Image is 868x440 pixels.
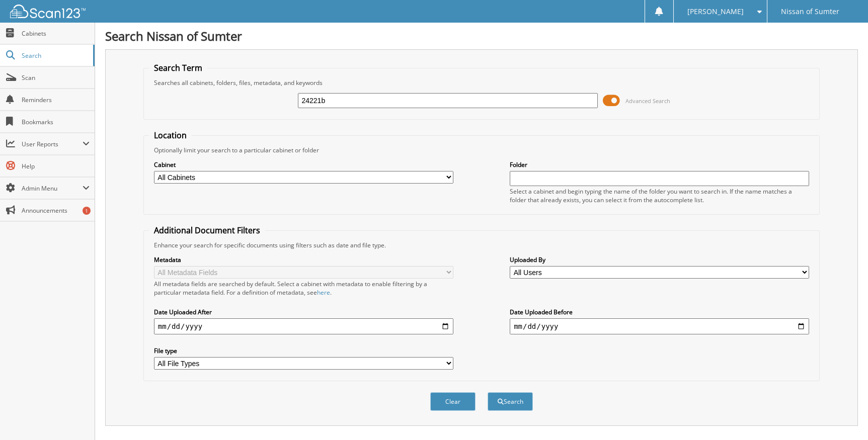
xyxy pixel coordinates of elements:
span: Help [22,162,90,170]
a: here [317,288,330,297]
div: All metadata fields are searched by default. Select a cabinet with metadata to enable filtering b... [154,280,453,297]
label: Folder [510,160,809,169]
span: Scan [22,73,90,82]
span: Search [22,51,88,60]
label: Metadata [154,255,453,264]
span: Nissan of Sumter [781,9,839,15]
input: end [510,318,809,334]
div: Enhance your search for specific documents using filters such as date and file type. [149,241,814,249]
h1: Search Nissan of Sumter [105,28,858,44]
label: Date Uploaded Before [510,308,809,316]
legend: Location [149,130,192,141]
span: Announcements [22,206,90,215]
span: Reminders [22,96,90,104]
div: 1 [83,207,91,215]
legend: Additional Document Filters [149,225,265,236]
div: Optionally limit your search to a particular cabinet or folder [149,146,814,154]
span: Cabinets [22,29,90,38]
span: User Reports [22,140,83,148]
span: Advanced Search [625,97,670,105]
button: Clear [430,392,476,411]
label: Cabinet [154,160,453,169]
span: Admin Menu [22,184,83,193]
span: Bookmarks [22,118,90,126]
img: scan123-logo-white.svg [10,5,86,18]
div: Select a cabinet and begin typing the name of the folder you want to search in. If the name match... [510,187,809,204]
button: Search [488,392,533,411]
label: Date Uploaded After [154,308,453,316]
label: File type [154,346,453,355]
input: start [154,318,453,334]
label: Uploaded By [510,255,809,264]
div: Searches all cabinets, folders, files, metadata, and keywords [149,78,814,87]
span: [PERSON_NAME] [687,9,744,15]
legend: Search Term [149,62,207,73]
